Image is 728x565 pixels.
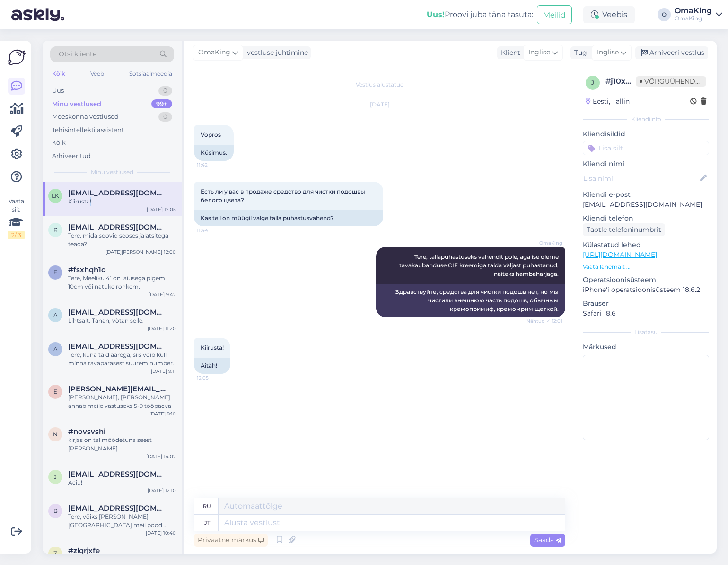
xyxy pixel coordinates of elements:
font: Sotsiaalmeedia [129,70,172,77]
font: [EMAIL_ADDRESS][DOMAIN_NAME] [68,503,198,512]
font: #fsxhqh1o [68,265,106,274]
input: Lisa silt [583,141,709,155]
font: Klient [501,48,520,57]
font: Kliendi nimi [583,159,624,168]
font: 11:42 [197,162,208,168]
font: Privaatne märkus [198,536,256,544]
font: lk [52,192,59,199]
font: [DATE] 9:42 [149,291,176,298]
font: Vaata lähemalt ... [583,263,631,270]
font: [DATE] 12:10 [148,487,176,494]
font: Minu vestlused [91,168,133,176]
span: #zlqrjxfe [68,547,100,555]
font: Proovi juba täna tasuta: [445,10,533,19]
font: Tere, mida soovid seoses jalatsitega teada? [68,232,168,247]
a: [URL][DOMAIN_NAME] [583,250,657,259]
span: annelehtmae77@gmail.com [68,342,167,351]
font: b [53,507,58,514]
font: Есть ли у вас в продаже средство для чистки подошвы белого цвета? [201,188,367,203]
font: Tugi [574,48,589,57]
font: Kliendisildid [583,130,625,138]
font: r [53,226,58,233]
font: Inglise [597,48,619,56]
font: Veeb [90,70,104,77]
font: Otsi kliente [59,50,96,58]
font: [PERSON_NAME], [PERSON_NAME] annab meile vastuseks 5-9 tööpäeva [68,394,171,409]
font: Tere, kuna tald äärega, siis võib küll minna tavapärasest suurem number. [68,351,174,367]
font: OmaKing [675,6,712,15]
font: Kõik [52,70,65,77]
font: kirjas on tal mõõdetuna seest [PERSON_NAME] [68,436,152,452]
font: Aciu! [68,479,82,486]
font: iPhone'i operatsioonisüsteem 18.6.2 [583,285,700,294]
font: #zlqrjxfe [68,546,100,555]
font: Arhiveeritud [52,152,91,159]
font: j10xhe5t [611,77,643,86]
font: 2 [11,231,15,238]
font: [DATE] [370,101,390,108]
font: Kliendiinfo [631,115,661,123]
font: Inglise [528,48,550,56]
font: z [53,550,57,557]
font: e [53,388,57,395]
font: Nähtud ✓ 12:01 [526,318,562,324]
font: Taotle telefoninumbrit [587,225,661,234]
span: armin@sevensundays.ee [68,308,167,317]
font: Lisatasu [634,328,658,335]
font: Kas teil on müügil valge talla puhastusvahend? [201,214,334,221]
font: Kiirusta! [68,198,91,205]
font: Lihtsalt. Tänan, võtan selle. [68,317,144,324]
span: bluiv91@gmail.com [68,504,167,512]
font: [DATE] 9:10 [149,411,176,417]
button: Meilid [537,5,572,24]
font: Tehisintellekti assistent [52,126,124,133]
font: [DATE] 10:40 [146,530,176,536]
span: jurgutee@gmail.com [68,470,167,478]
font: Uus [52,87,64,94]
font: Kliendi e-post [583,190,631,199]
input: Lisa nimi [583,173,698,184]
font: Здравствуйте, средства для чистки подошв нет, но мы чистили внешнюю часть подошв, обычным кремопр... [395,288,560,312]
font: [DATE][PERSON_NAME] 12:00 [105,249,176,255]
font: [EMAIL_ADDRESS][DOMAIN_NAME] [68,308,198,317]
font: Kõik [52,139,66,146]
font: [EMAIL_ADDRESS][DOMAIN_NAME] [68,469,198,478]
font: [EMAIL_ADDRESS][DOMAIN_NAME] [68,188,198,197]
font: [EMAIL_ADDRESS][DOMAIN_NAME] [68,222,198,231]
span: rickheuvelmans@hotmail.com [68,223,167,231]
font: 12:05 [197,375,209,381]
font: # [605,77,611,86]
font: Minu vestlused [52,100,101,107]
font: Kiirusta! [201,344,224,351]
font: a [53,311,58,318]
font: Aitäh! [201,362,217,369]
span: #novsvshi [68,427,105,436]
span: elinor.brook@outlook.com [68,385,167,393]
font: Meeskonna vestlused [52,113,119,120]
font: Tere, Meeliku 41 on laiusega pigem 10cm või natuke rohkem. [68,274,165,290]
font: Küsimus. [201,149,227,156]
font: Veebis [602,10,627,19]
img: Askly logo [8,48,26,66]
font: 0 [163,87,167,94]
font: Külastatud lehed [583,240,641,249]
font: Saada [534,536,554,544]
font: [DATE] 14:02 [146,453,176,459]
font: OmaKing [198,48,230,56]
font: f [53,269,57,276]
font: Tere, võiks [PERSON_NAME], [GEOGRAPHIC_DATA] meil pood Telliskivis, seal saaksite ka proovida kohe. [68,513,167,546]
font: [DATE] 9:11 [151,368,176,374]
font: / 3 [15,231,21,238]
font: Safari 18.6 [583,309,616,318]
font: Arhiveeri vestlus [649,48,704,57]
font: Meilid [543,10,566,19]
font: vestluse juhtimine [247,48,308,57]
font: Vopros [201,131,221,138]
font: Brauser [583,299,609,308]
font: 99+ [156,100,167,107]
font: Võrguühenduseta [644,77,718,86]
font: a [53,345,58,353]
font: OmaKing [539,240,562,246]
